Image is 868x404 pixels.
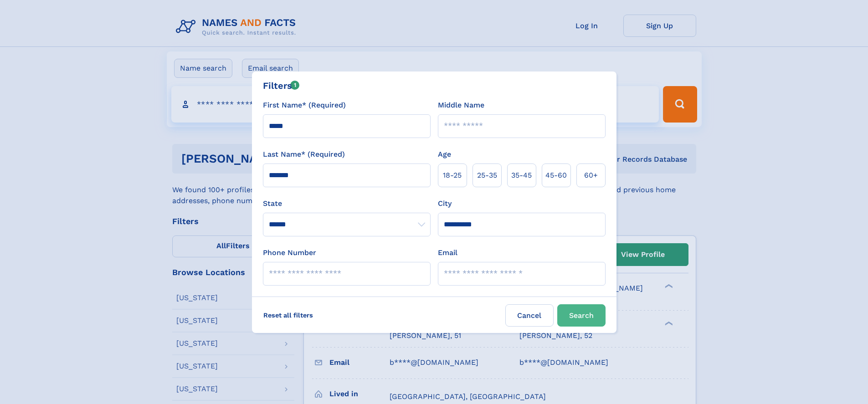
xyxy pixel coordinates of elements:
[438,247,457,258] label: Email
[263,149,345,160] label: Last Name* (Required)
[443,170,462,181] span: 18‑25
[263,79,300,92] div: Filters
[263,198,431,209] label: State
[557,304,606,327] button: Search
[438,100,484,111] label: Middle Name
[263,247,316,258] label: Phone Number
[438,149,451,160] label: Age
[263,100,346,111] label: First Name* (Required)
[545,170,567,181] span: 45‑60
[257,304,319,326] label: Reset all filters
[438,198,452,209] label: City
[584,170,598,181] span: 60+
[477,170,497,181] span: 25‑35
[505,304,554,327] label: Cancel
[511,170,532,181] span: 35‑45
